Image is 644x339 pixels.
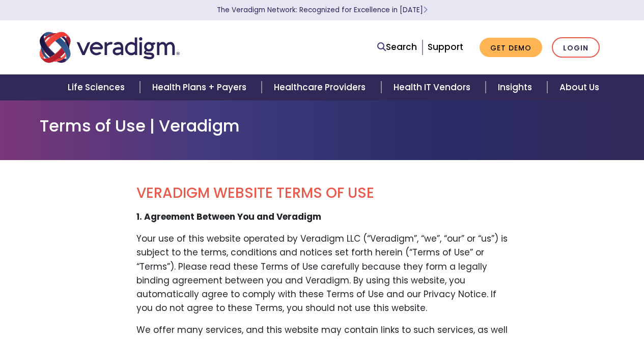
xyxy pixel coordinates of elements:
[547,74,611,100] a: About Us
[136,211,321,223] strong: 1. Agreement Between You and Veradigm
[423,5,428,15] span: Learn More
[40,31,180,64] img: Veradigm logo
[480,38,542,58] a: Get Demo
[217,5,428,15] a: The Veradigm Network: Recognized for Excellence in [DATE]Learn More
[552,37,600,58] a: Login
[381,74,486,100] a: Health IT Vendors
[40,116,605,136] h1: Terms of Use | Veradigm
[486,74,547,100] a: Insights
[377,40,417,54] a: Search
[262,74,381,100] a: Healthcare Providers
[428,41,463,53] a: Support
[136,232,508,315] p: Your use of this website operated by Veradigm LLC (“Veradigm”, “we”, “our” or “us”) is subject to...
[140,74,262,100] a: Health Plans + Payers
[136,185,508,202] h2: VERADIGM WEBSITE TERMS OF USE
[55,74,140,100] a: Life Sciences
